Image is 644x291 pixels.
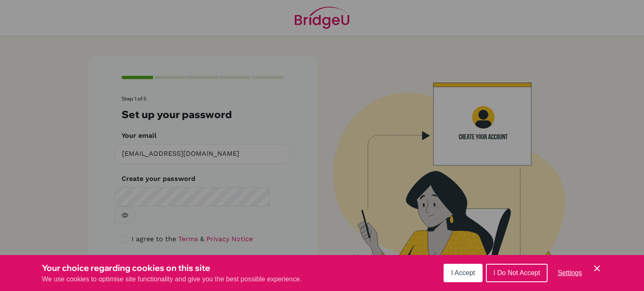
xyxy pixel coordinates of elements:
button: Save and close [592,263,602,273]
span: Settings [558,269,582,276]
button: I Do Not Accept [486,264,548,282]
button: Settings [551,265,589,281]
h3: Your choice regarding cookies on this site [42,262,302,274]
button: I Accept [444,264,483,282]
span: I Do Not Accept [493,269,540,276]
span: I Accept [451,269,475,276]
p: We use cookies to optimise site functionality and give you the best possible experience. [42,274,302,284]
